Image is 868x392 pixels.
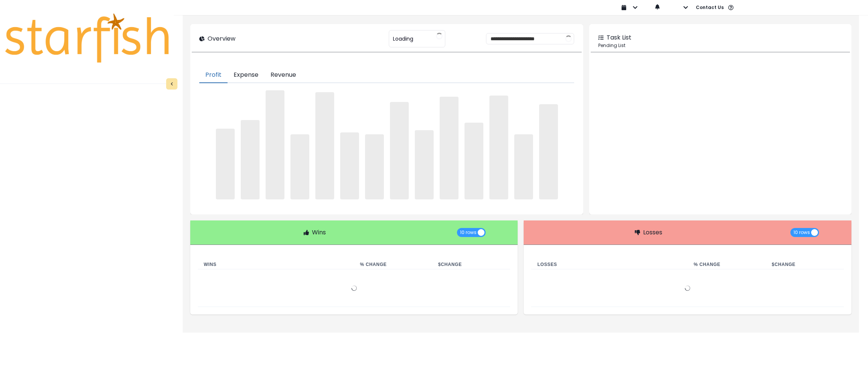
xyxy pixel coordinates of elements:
[216,129,235,199] span: ‌
[264,67,302,83] button: Revenue
[228,67,264,83] button: Expense
[607,33,631,42] p: Task List
[489,96,508,199] span: ‌
[514,134,533,199] span: ‌
[208,34,235,43] p: Overview
[766,260,844,269] th: $ Change
[340,132,359,199] span: ‌
[643,228,662,237] p: Losses
[199,67,228,83] button: Profit
[432,260,510,269] th: $ Change
[266,90,284,199] span: ‌
[312,228,326,237] p: Wins
[415,130,434,199] span: ‌
[531,260,688,269] th: Losses
[290,134,309,199] span: ‌
[365,134,384,199] span: ‌
[390,102,409,199] span: ‌
[688,260,766,269] th: % Change
[315,92,334,199] span: ‌
[460,228,477,237] span: 10 rows
[598,42,842,49] p: Pending List
[793,228,810,237] span: 10 rows
[440,97,458,199] span: ‌
[354,260,432,269] th: % Change
[198,260,354,269] th: Wins
[539,104,558,199] span: ‌
[393,31,413,47] span: Loading
[465,123,483,199] span: ‌
[241,120,260,199] span: ‌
